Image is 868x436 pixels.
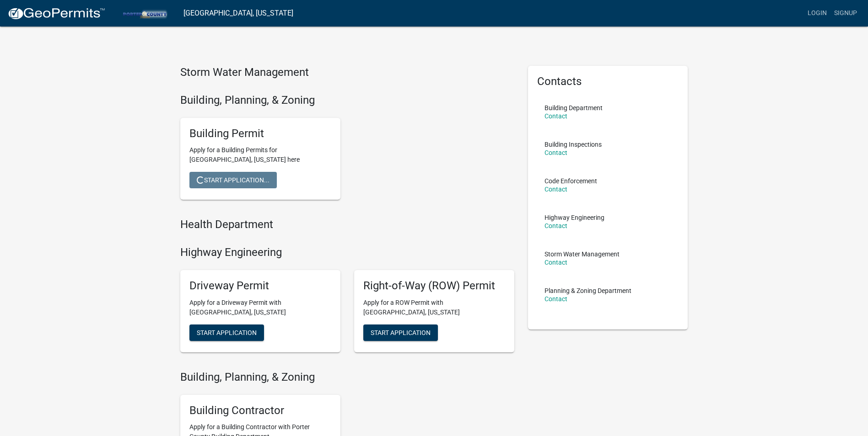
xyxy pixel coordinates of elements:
[545,214,604,221] p: Highway Engineering
[113,7,176,19] img: Porter County, Indiana
[545,222,567,229] a: Contact
[189,172,277,188] button: Start Application...
[545,178,597,184] p: Code Enforcement
[189,404,331,417] h5: Building Contractor
[197,176,270,184] span: Start Application...
[371,329,431,336] span: Start Application
[545,149,567,156] a: Contact
[189,298,331,317] p: Apply for a Driveway Permit with [GEOGRAPHIC_DATA], [US_STATE]
[189,127,331,140] h5: Building Permit
[180,218,514,231] h4: Health Department
[545,186,567,193] a: Contact
[363,298,505,317] p: Apply for a ROW Permit with [GEOGRAPHIC_DATA], [US_STATE]
[363,279,505,292] h5: Right-of-Way (ROW) Permit
[197,329,257,336] span: Start Application
[180,66,514,79] h4: Storm Water Management
[545,295,567,303] a: Contact
[545,259,567,266] a: Contact
[830,5,861,22] a: Signup
[545,251,620,257] p: Storm Water Management
[545,287,631,294] p: Planning & Zoning Department
[180,94,514,107] h4: Building, Planning, & Zoning
[189,279,331,292] h5: Driveway Permit
[189,324,264,341] button: Start Application
[545,141,602,148] p: Building Inspections
[545,112,567,120] a: Contact
[804,5,830,22] a: Login
[180,371,514,384] h4: Building, Planning, & Zoning
[537,75,679,88] h5: Contacts
[545,105,603,111] p: Building Department
[180,246,514,259] h4: Highway Engineering
[189,145,331,165] p: Apply for a Building Permits for [GEOGRAPHIC_DATA], [US_STATE] here
[363,324,438,341] button: Start Application
[183,5,293,21] a: [GEOGRAPHIC_DATA], [US_STATE]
